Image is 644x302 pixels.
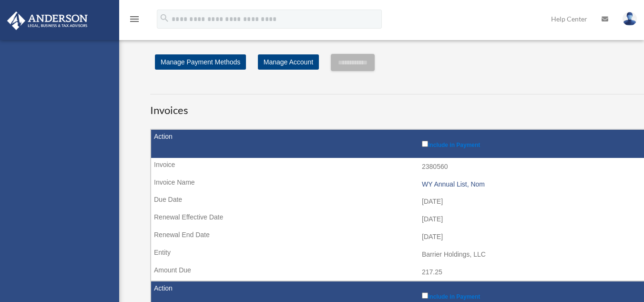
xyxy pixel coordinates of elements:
a: Manage Account [258,54,319,70]
i: menu [129,13,140,25]
img: Anderson Advisors Platinum Portal [4,11,91,30]
input: Include in Payment [422,141,428,147]
i: search [159,13,170,23]
img: User Pic [623,12,637,26]
input: Include in Payment [422,292,428,299]
a: Manage Payment Methods [155,54,246,70]
a: menu [129,17,140,25]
